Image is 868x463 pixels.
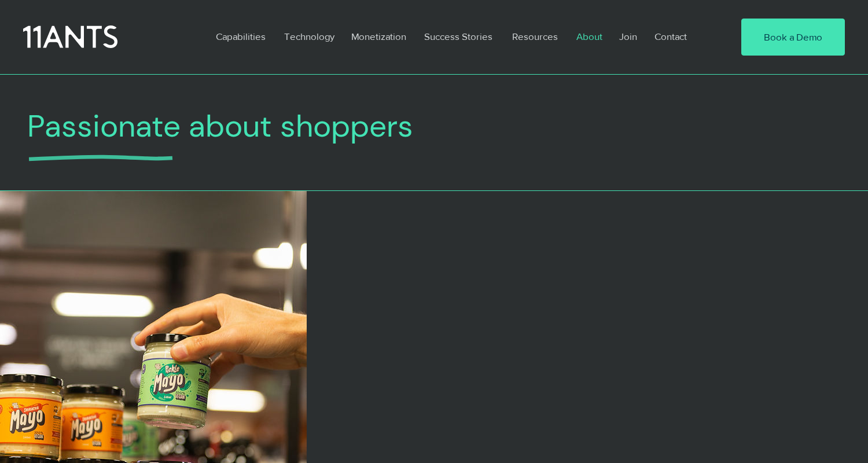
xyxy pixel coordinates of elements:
p: Capabilities [210,23,271,50]
a: Book a Demo [741,19,845,56]
a: About [568,23,610,50]
p: Join [613,23,643,50]
a: Success Stories [415,23,503,50]
a: Capabilities [207,23,275,50]
nav: Site [207,23,706,50]
p: Technology [278,23,340,50]
a: Monetization [343,23,415,50]
a: Resources [503,23,568,50]
a: Contact [646,23,697,50]
p: Contact [649,23,693,50]
p: Success Stories [418,23,498,50]
a: Join [610,23,646,50]
span: Passionate about shoppers [27,106,413,146]
p: Resources [506,23,564,50]
p: About [571,23,608,50]
p: Monetization [345,23,412,50]
span: Book a Demo [764,30,822,44]
a: Technology [275,23,343,50]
